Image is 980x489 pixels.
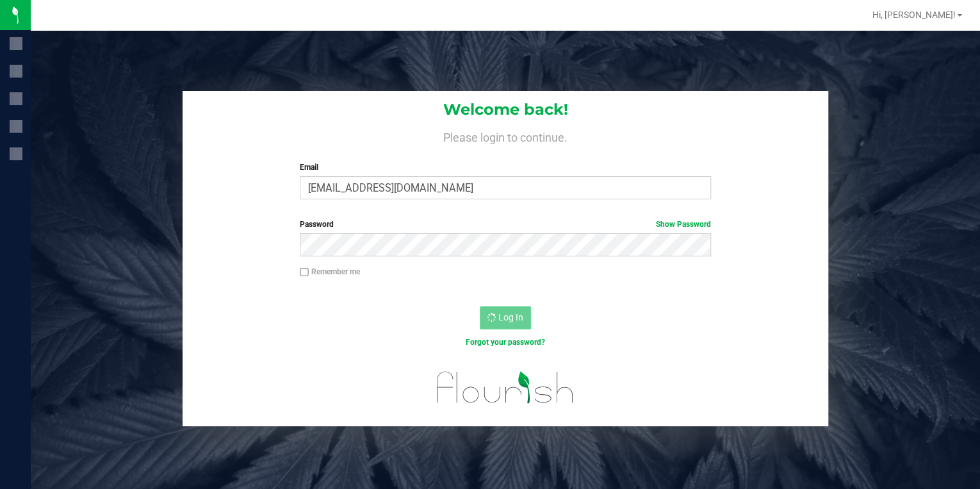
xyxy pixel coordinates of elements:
[872,10,956,20] span: Hi, [PERSON_NAME]!
[300,268,309,277] input: Remember me
[656,220,711,229] a: Show Password
[183,101,828,118] h1: Welcome back!
[480,306,531,329] button: Log In
[466,338,545,347] a: Forgot your password?
[300,162,711,173] label: Email
[300,266,360,278] label: Remember me
[498,312,523,322] span: Log In
[425,361,586,413] img: flourish_logo.svg
[300,220,334,229] span: Password
[183,128,828,144] h4: Please login to continue.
